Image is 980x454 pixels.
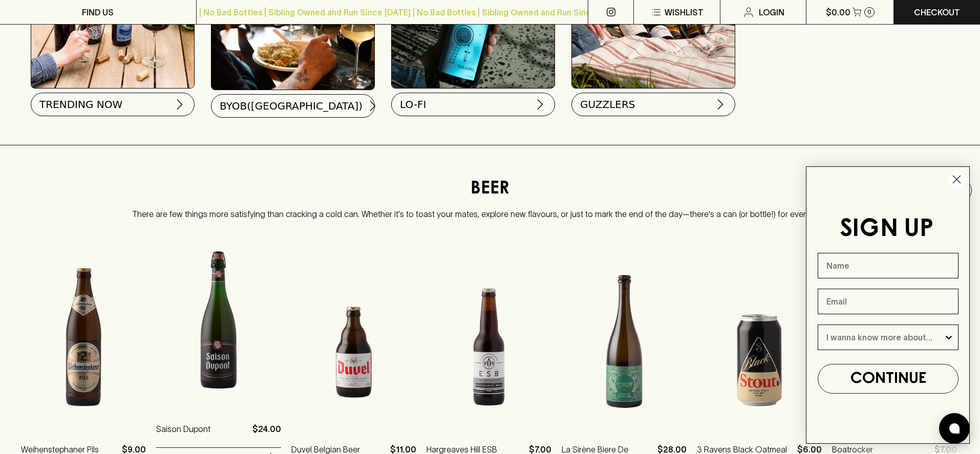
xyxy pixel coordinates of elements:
span: LO-FI [400,97,426,112]
img: 3 Ravens Black Oatmeal Stout [697,249,822,428]
p: Login [759,6,784,18]
img: Weihenstephaner Pils [21,249,146,428]
p: There are few things more satisfying than cracking a cold can. Whether it's to toast your mates, ... [132,201,848,220]
p: 0 [867,9,871,15]
img: Saison Dupont [156,228,281,407]
input: Name [818,253,958,278]
span: TRENDING NOW [39,97,122,112]
p: Wishlist [665,6,704,18]
img: chevron-right.svg [714,98,727,111]
button: Close dialog [948,170,966,188]
p: FIND US [82,6,114,18]
span: GUZZLERS [580,97,635,112]
input: Email [818,289,958,314]
p: $24.00 [252,423,281,447]
p: Checkout [914,6,960,18]
img: Hargreaves Hill ESB [427,249,551,428]
p: $0.00 [826,6,850,18]
span: SIGN UP [840,218,933,241]
input: I wanna know more about... [826,325,944,350]
img: La Sirène Biere De Provision Wild Ale [562,249,687,428]
button: CONTINUE [818,364,958,394]
img: chevron-right.svg [367,100,379,112]
a: Saison Dupont [156,423,210,447]
button: GUZZLERS [571,93,735,116]
button: LO-FI [391,93,555,116]
img: chevron-right.svg [174,98,186,111]
button: TRENDING NOW [31,93,195,116]
img: bubble-icon [949,423,960,434]
span: BYOB([GEOGRAPHIC_DATA]) [220,99,363,113]
button: BYOB([GEOGRAPHIC_DATA]) [211,94,375,118]
img: chevron-right.svg [534,98,546,111]
div: FLYOUT Form [796,156,980,454]
button: Show Options [944,325,954,350]
img: Duvel Belgian Beer [291,249,416,428]
h4: BEER [471,179,509,201]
